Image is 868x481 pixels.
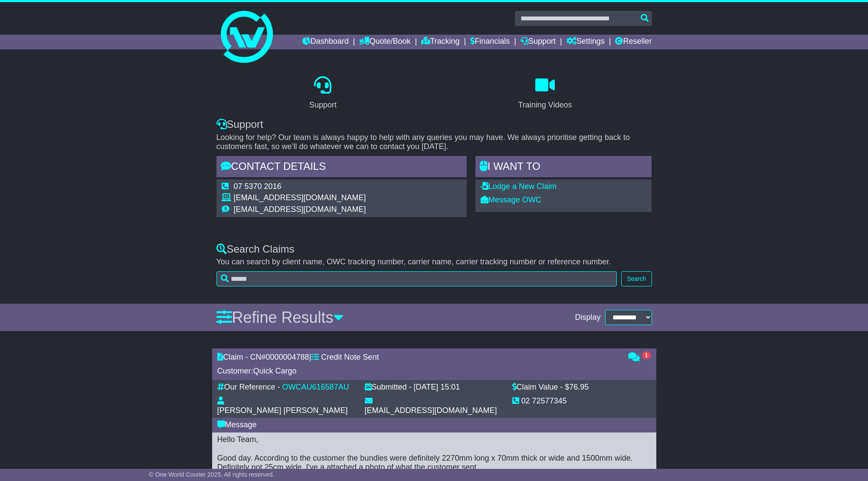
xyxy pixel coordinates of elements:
[628,353,651,362] a: 1
[216,257,652,267] p: You can search by client name, OWC tracking number, carrier name, carrier tracking number or refe...
[217,383,280,392] div: Our Reference -
[304,73,342,114] a: Support
[217,353,619,362] div: Claim - CN# |
[365,383,412,392] div: Submitted -
[216,118,652,131] div: Support
[234,182,366,194] td: 07 5370 2016
[615,35,652,49] a: Reseller
[518,99,572,111] div: Training Videos
[421,35,459,49] a: Tracking
[149,471,275,478] span: © One World Courier 2025. All rights reserved.
[309,99,337,111] div: Support
[302,35,349,49] a: Dashboard
[565,383,589,392] div: $76.95
[217,420,651,430] div: Message
[481,195,541,204] a: Message OWC
[481,182,557,191] a: Lodge a New Claim
[321,353,379,361] span: Credit Note Sent
[217,367,619,376] div: Customer:
[216,156,467,179] div: Contact Details
[253,367,297,375] span: Quick Cargo
[234,205,366,214] td: [EMAIL_ADDRESS][DOMAIN_NAME]
[642,351,651,359] span: 1
[512,383,563,392] div: Claim Value -
[521,396,567,406] div: 02 72577345
[621,271,652,286] button: Search
[575,313,600,322] span: Display
[470,35,510,49] a: Financials
[521,35,556,49] a: Support
[234,193,366,205] td: [EMAIL_ADDRESS][DOMAIN_NAME]
[359,35,410,49] a: Quote/Book
[266,353,309,361] span: 0000004788
[217,406,348,416] div: [PERSON_NAME] [PERSON_NAME]
[414,383,460,392] div: [DATE] 15:01
[216,243,652,256] div: Search Claims
[567,35,605,49] a: Settings
[216,133,652,152] p: Looking for help? Our team is always happy to help with any queries you may have. We always prior...
[216,309,344,326] a: Refine Results
[282,383,349,391] a: OWCAU616587AU
[512,73,577,114] a: Training Videos
[365,406,497,416] div: [EMAIL_ADDRESS][DOMAIN_NAME]
[475,156,652,179] div: I WANT to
